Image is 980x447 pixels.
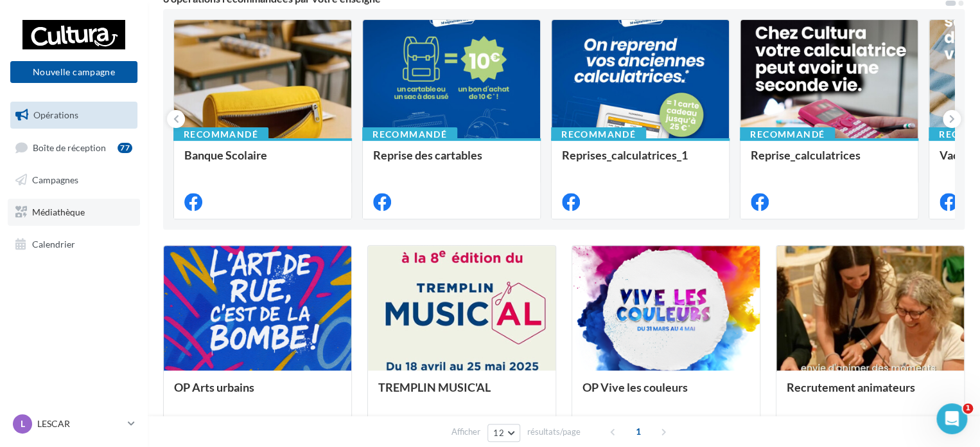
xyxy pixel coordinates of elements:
div: 77 [118,143,132,153]
span: Campagnes [32,174,78,185]
span: Boîte de réception [33,141,106,152]
span: Médiathèque [32,206,85,217]
span: L [21,417,25,430]
a: L LESCAR [10,412,137,436]
div: Recommandé [551,127,646,141]
span: Reprise_calculatrices [751,148,861,162]
span: OP Vive les couleurs [582,380,688,394]
span: TREMPLIN MUSIC'AL [378,380,491,394]
span: Banque Scolaire [184,148,267,162]
span: OP Arts urbains [174,380,254,394]
span: Recrutement animateurs [787,380,915,394]
a: Opérations [8,102,140,129]
p: LESCAR [37,417,123,430]
a: Médiathèque [8,199,140,226]
span: Reprises_calculatrices_1 [562,148,688,162]
span: Calendrier [32,238,75,249]
div: Recommandé [173,127,268,141]
a: Boîte de réception77 [8,134,140,161]
a: Calendrier [8,231,140,258]
button: 12 [487,424,520,442]
iframe: Intercom live chat [936,403,967,434]
span: 1 [963,403,973,414]
span: résultats/page [527,426,581,438]
span: Reprise des cartables [373,148,482,162]
span: 12 [493,428,504,438]
button: Nouvelle campagne [10,61,137,83]
span: Opérations [33,109,78,120]
span: 1 [628,421,649,442]
span: Afficher [451,426,480,438]
div: Recommandé [740,127,835,141]
div: Recommandé [362,127,457,141]
a: Campagnes [8,167,140,194]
